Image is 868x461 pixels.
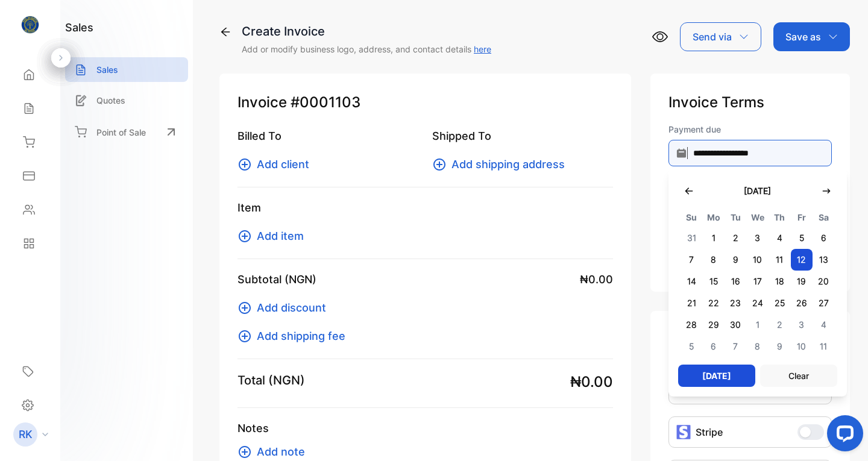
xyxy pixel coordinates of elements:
span: Add item [257,228,304,244]
span: 3 [746,227,769,249]
button: Add shipping address [432,156,572,172]
span: Tu [725,210,747,225]
span: ₦0.00 [570,371,613,393]
iframe: LiveChat chat widget [817,410,868,461]
span: 26 [791,292,813,314]
img: logo [21,16,39,34]
span: 4 [769,227,791,249]
span: Su [681,210,703,225]
span: 1 [702,227,725,249]
button: [DATE] [678,365,755,387]
span: 8 [746,336,769,357]
button: [DATE] [732,178,783,203]
span: 9 [725,249,747,271]
span: 29 [702,314,725,336]
span: 5 [791,227,813,249]
img: icon [676,425,691,439]
a: Sales [65,57,188,82]
span: 8 [702,249,725,271]
p: Item [237,199,613,216]
span: 20 [813,271,835,292]
span: 7 [681,249,703,271]
span: 10 [746,249,769,271]
span: 3 [791,314,813,336]
p: Save as [785,30,821,44]
span: Th [769,210,791,225]
span: 4 [813,314,835,336]
span: #0001103 [291,92,360,113]
span: 18 [769,271,791,292]
button: Add item [237,228,311,244]
span: 15 [702,271,725,292]
span: 27 [813,292,835,314]
p: Invoice Terms [668,92,832,113]
span: Add shipping fee [257,328,345,344]
p: Quotes [96,94,125,107]
span: We [746,210,769,225]
button: Clear [760,365,837,387]
p: Point of Sale [96,126,146,139]
span: 2 [769,314,791,336]
span: ₦0.00 [580,271,613,287]
span: 6 [702,336,725,357]
button: Send via [680,22,761,51]
span: 7 [725,336,747,357]
p: Send via [693,30,732,44]
button: Save as [773,22,850,51]
span: 31 [681,227,703,249]
label: Payment due [668,123,832,136]
span: 17 [746,271,769,292]
h1: sales [65,19,93,36]
button: Add client [237,156,316,172]
a: Quotes [65,88,188,113]
p: Stripe [696,425,723,439]
button: Add discount [237,299,333,316]
p: Subtotal (NGN) [237,271,316,287]
p: Shipped To [432,128,612,144]
span: 16 [725,271,747,292]
span: Add discount [257,299,326,316]
span: 5 [681,336,703,357]
button: Add shipping fee [237,328,353,344]
span: 14 [681,271,703,292]
p: RK [19,427,33,442]
span: 12 [791,249,813,271]
span: 21 [681,292,703,314]
span: Add note [257,444,305,460]
span: 1 [746,314,769,336]
span: 10 [791,336,813,357]
div: Create Invoice [242,22,491,40]
span: 24 [746,292,769,314]
span: Fr [791,210,813,225]
button: Add note [237,444,312,460]
span: Sa [813,210,835,225]
span: Add shipping address [451,156,565,172]
span: 9 [769,336,791,357]
span: 2 [725,227,747,249]
p: Total (NGN) [237,371,305,389]
span: 19 [791,271,813,292]
a: here [474,44,491,54]
span: 23 [725,292,747,314]
span: 28 [681,314,703,336]
span: 22 [702,292,725,314]
p: Sales [96,63,118,76]
p: Notes [237,420,613,436]
span: 6 [813,227,835,249]
span: 11 [769,249,791,271]
span: 30 [725,314,747,336]
p: Billed To [237,128,418,144]
span: 13 [813,249,835,271]
p: Invoice [237,92,613,113]
p: Add or modify business logo, address, and contact details [242,43,491,55]
a: Point of Sale [65,119,188,145]
span: 25 [769,292,791,314]
span: Add client [257,156,309,172]
span: Mo [702,210,725,225]
span: 11 [813,336,835,357]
